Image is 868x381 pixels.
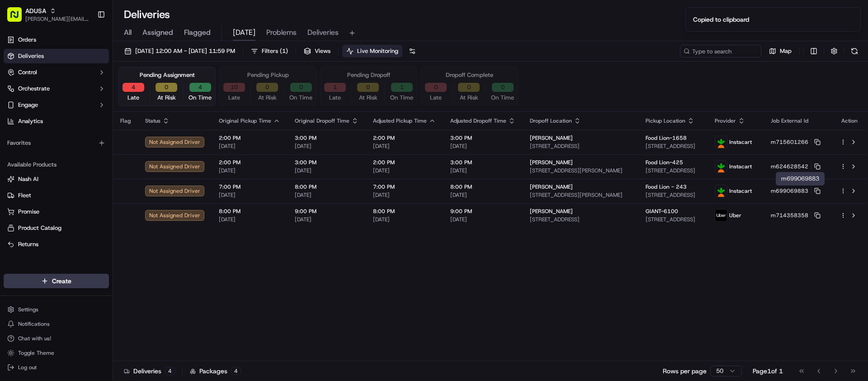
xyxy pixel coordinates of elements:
[450,143,515,150] span: [DATE]
[491,94,514,102] span: On Time
[219,117,271,124] span: Original Pickup Time
[4,318,109,330] button: Notifications
[646,143,700,150] span: [STREET_ADDRESS]
[85,131,145,140] span: API Documentation
[492,83,514,92] button: 0
[7,191,105,200] a: Fleet
[247,71,289,79] div: Pending Pickup
[266,27,297,38] span: Problems
[715,117,736,124] span: Provider
[715,210,727,221] img: profile_uber_ahold_partner.png
[530,167,631,174] span: [STREET_ADDRESS][PERSON_NAME]
[118,67,216,106] div: Pending Assignment4Late0At Risk4On Time
[76,132,84,139] div: 💻
[421,67,518,106] div: Dropoff Complete0Late0At Risk0On Time
[7,224,105,232] a: Product Catalog
[25,6,46,15] button: ADUSA
[18,320,50,328] span: Notifications
[189,83,211,92] button: 4
[771,187,821,195] button: m699069883
[646,208,678,215] span: GIANT-6100
[123,83,144,92] button: 4
[295,216,359,223] span: [DATE]
[18,364,37,371] span: Log out
[295,208,359,215] span: 9:00 PM
[729,212,741,219] span: Uber
[184,27,211,38] span: Flagged
[7,175,105,183] a: Nash AI
[219,159,280,166] span: 2:00 PM
[9,36,165,51] p: Welcome 👋
[776,172,825,186] div: m699069883
[140,71,195,79] div: Pending Assignment
[256,83,278,92] button: 0
[530,143,631,150] span: [STREET_ADDRESS]
[295,117,349,124] span: Original Dropoff Time
[165,367,175,375] div: 4
[64,153,109,160] a: Powered byPylon
[329,94,341,102] span: Late
[18,85,50,93] span: Orchestrate
[4,332,109,345] button: Chat with us!
[347,71,390,79] div: Pending Dropoff
[228,94,240,102] span: Late
[373,167,436,174] span: [DATE]
[4,49,109,63] a: Deliveries
[342,45,402,57] button: Live Monitoring
[373,143,436,150] span: [DATE]
[219,67,316,106] div: Pending Pickup10Late0At Risk0On Time
[460,94,478,102] span: At Risk
[18,306,38,313] span: Settings
[189,94,212,102] span: On Time
[18,131,69,140] span: Knowledge Base
[124,27,132,38] span: All
[729,187,752,195] span: Instacart
[646,167,700,174] span: [STREET_ADDRESS]
[4,157,109,172] div: Available Products
[9,86,25,103] img: 1736555255976-a54dd68f-1ca7-489b-9aae-adbdc363a1c4
[771,138,821,146] button: m715601266
[31,95,114,103] div: We're available if you need us!
[753,367,783,376] div: Page 1 of 1
[223,83,245,92] button: 10
[219,183,280,190] span: 7:00 PM
[295,183,359,190] span: 8:00 PM
[300,45,335,57] button: Views
[295,134,359,142] span: 3:00 PM
[771,117,808,124] span: Job External Id
[219,191,280,199] span: [DATE]
[295,191,359,199] span: [DATE]
[219,143,280,150] span: [DATE]
[18,240,38,248] span: Returns
[4,98,109,112] button: Engage
[450,167,515,174] span: [DATE]
[295,159,359,166] span: 3:00 PM
[18,208,39,216] span: Promise
[663,367,707,376] p: Rows per page
[24,58,163,68] input: Got a question? Start typing here...
[5,128,73,144] a: 📗Knowledge Base
[262,47,288,55] span: Filters
[646,191,700,199] span: [STREET_ADDRESS]
[120,117,131,124] span: Flag
[646,117,685,124] span: Pickup Location
[4,205,109,219] button: Promise
[693,15,749,24] div: Copied to clipboard
[307,27,339,38] span: Deliveries
[771,212,821,219] button: m714358358
[715,161,727,172] img: profile_instacart_ahold_partner.png
[18,191,31,200] span: Fleet
[646,183,687,190] span: Food Lion - 243
[120,45,239,57] button: [DATE] 12:00 AM - [DATE] 11:59 PM
[52,276,71,286] span: Create
[290,83,312,92] button: 0
[373,134,436,142] span: 2:00 PM
[154,89,165,100] button: Start new chat
[73,128,149,144] a: 💻API Documentation
[4,33,109,47] a: Orders
[729,163,752,170] span: Instacart
[425,83,447,92] button: 0
[373,159,436,166] span: 2:00 PM
[18,117,43,125] span: Analytics
[450,117,506,124] span: Adjusted Dropoff Time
